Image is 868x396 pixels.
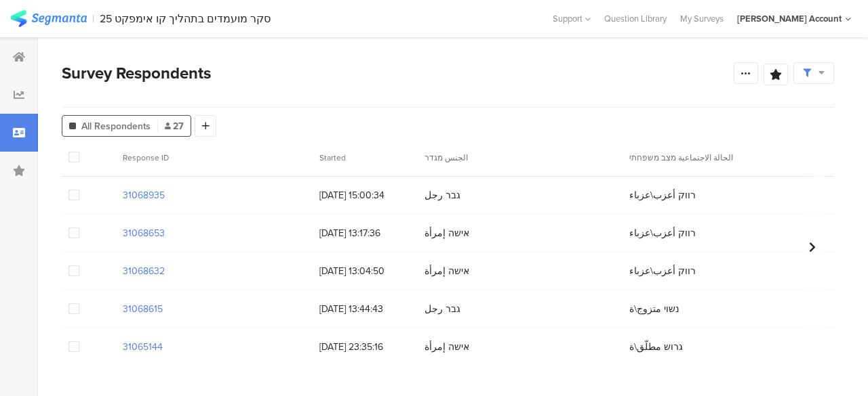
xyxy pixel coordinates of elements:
[629,188,696,202] span: רווק أعزب\عزباء
[425,302,460,316] span: גבר رجل
[92,11,94,26] div: |
[737,12,842,25] div: [PERSON_NAME] Account
[319,152,346,164] span: Started
[425,152,606,164] section: الجنس מגדר
[319,340,411,354] span: [DATE] 23:35:16
[673,12,730,25] a: My Surveys
[100,12,271,25] div: סקר מועמדים בתהליך קו אימפקט 25
[629,302,679,316] span: נשוי متزوج\ة
[81,119,151,133] span: All Respondents
[553,8,591,29] div: Support
[629,340,683,354] span: גרוש مطلّق\ة
[165,119,184,133] span: 27
[629,152,811,164] section: الحالة الاجتماعية מצב משפחתי
[123,264,165,278] section: 31068632
[123,302,163,316] section: 31068615
[319,226,411,240] span: [DATE] 13:17:36
[123,340,163,354] section: 31065144
[319,302,411,316] span: [DATE] 13:44:43
[123,226,165,240] section: 31068653
[10,10,87,27] img: segmanta logo
[123,188,165,202] section: 31068935
[425,264,469,278] span: אישה إمرأة
[425,226,469,240] span: אישה إمرأة
[425,188,460,202] span: גבר رجل
[319,188,411,202] span: [DATE] 15:00:34
[425,340,469,354] span: אישה إمرأة
[629,226,696,240] span: רווק أعزب\عزباء
[319,264,411,278] span: [DATE] 13:04:50
[62,61,211,85] span: Survey Respondents
[629,264,696,278] span: רווק أعزب\عزباء
[123,152,169,164] span: Response ID
[597,12,673,25] a: Question Library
